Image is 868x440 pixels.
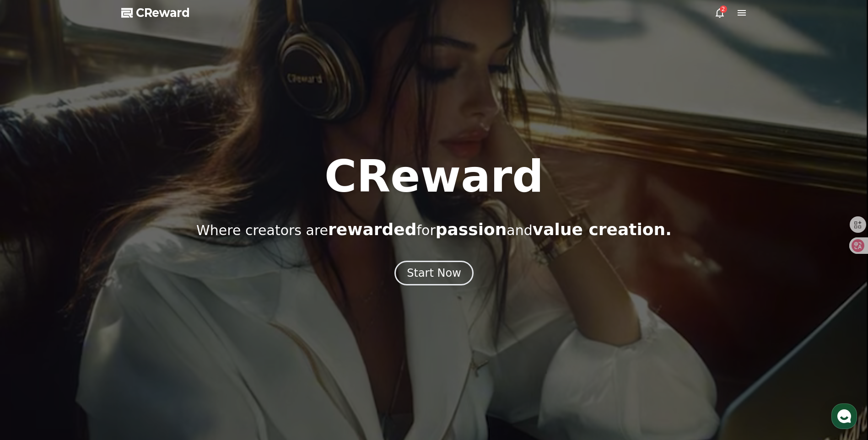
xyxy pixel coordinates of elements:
[196,220,672,239] p: Where creators are for and
[324,155,544,199] h1: CReward
[23,304,39,311] span: Home
[533,220,672,239] span: value creation.
[135,304,158,311] span: Settings
[436,220,507,239] span: passion
[121,5,190,20] a: CReward
[394,270,474,279] a: Start Now
[76,304,103,311] span: Messages
[720,5,727,13] div: 2
[394,261,474,285] button: Start Now
[118,290,176,313] a: Settings
[3,290,60,313] a: Home
[136,5,190,20] span: CReward
[407,266,461,280] div: Start Now
[714,7,725,18] a: 2
[60,290,118,313] a: Messages
[328,220,416,239] span: rewarded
